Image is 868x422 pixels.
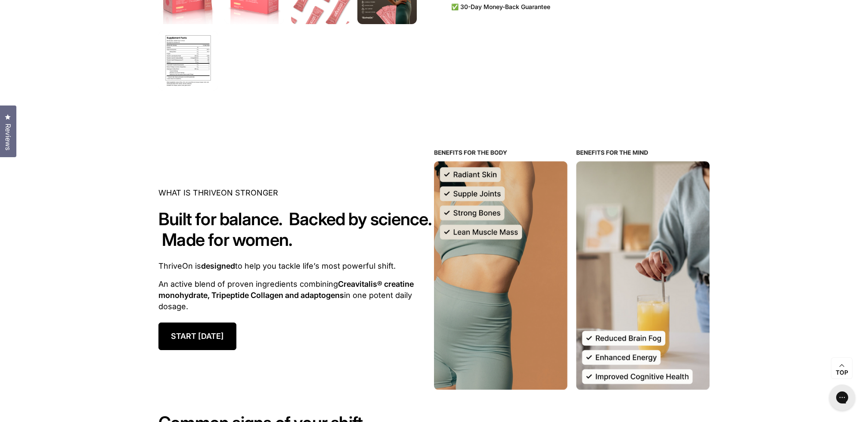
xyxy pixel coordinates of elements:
[836,369,848,377] span: Top
[158,187,434,199] p: WHAT IS THRIVEON STRONGER
[201,261,235,270] strong: designed
[158,209,434,250] h2: Built for balance. Backed by science. Made for women.
[158,261,434,272] p: ThriveOn is to help you tackle life’s most powerful shift.
[158,31,218,90] img: ThriveOn Stronger
[825,382,859,413] iframe: Gorgias live chat messenger
[2,124,13,150] span: Reviews
[158,323,236,350] a: START [DATE]
[451,3,710,11] p: ✅ 30-Day Money-Back Guarantee
[158,279,434,312] p: An active blend of proven ingredients combining in one potent daily dosage.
